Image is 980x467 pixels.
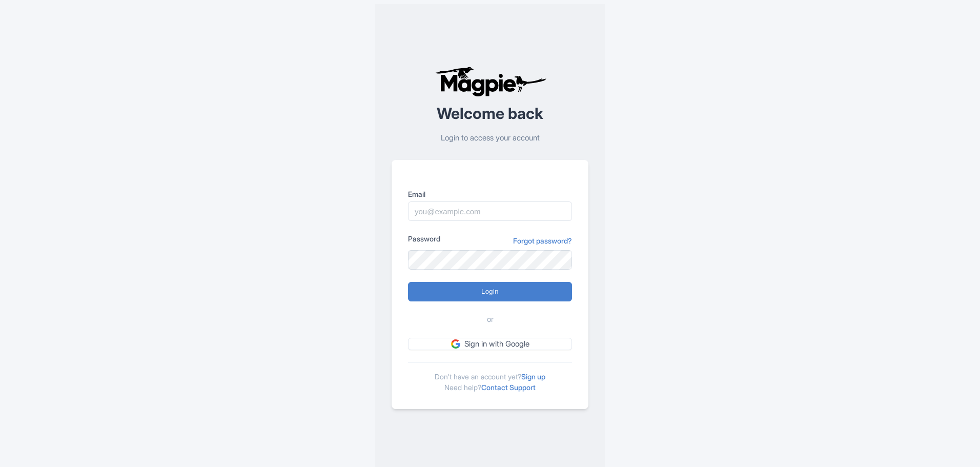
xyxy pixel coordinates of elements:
[408,282,572,301] input: Login
[392,105,588,122] h2: Welcome back
[481,383,536,392] a: Contact Support
[487,314,494,326] span: or
[408,201,572,221] input: you@example.com
[392,132,588,144] p: Login to access your account
[408,233,440,244] label: Password
[408,189,572,199] label: Email
[408,338,572,351] a: Sign in with Google
[451,339,460,349] img: google.svg
[521,372,545,381] a: Sign up
[513,235,572,246] a: Forgot password?
[408,362,572,393] div: Don't have an account yet? Need help?
[433,66,548,97] img: logo-ab69f6fb50320c5b225c76a69d11143b.png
